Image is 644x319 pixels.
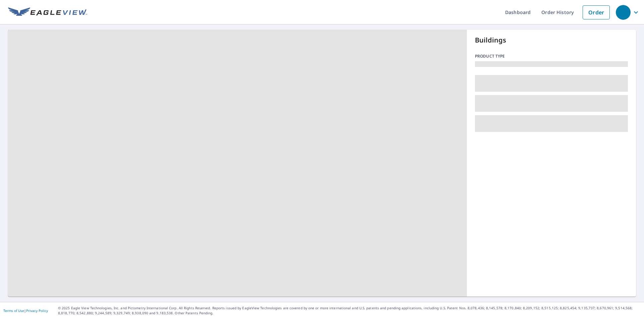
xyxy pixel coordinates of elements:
p: | [3,309,48,313]
img: EV Logo [8,7,87,17]
p: Buildings [475,35,628,45]
p: © 2025 Eagle View Technologies, Inc. and Pictometry International Corp. All Rights Reserved. Repo... [58,306,641,316]
a: Privacy Policy [26,308,48,313]
a: Order [583,5,610,19]
a: Terms of Use [3,308,24,313]
p: Product type [475,53,628,59]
